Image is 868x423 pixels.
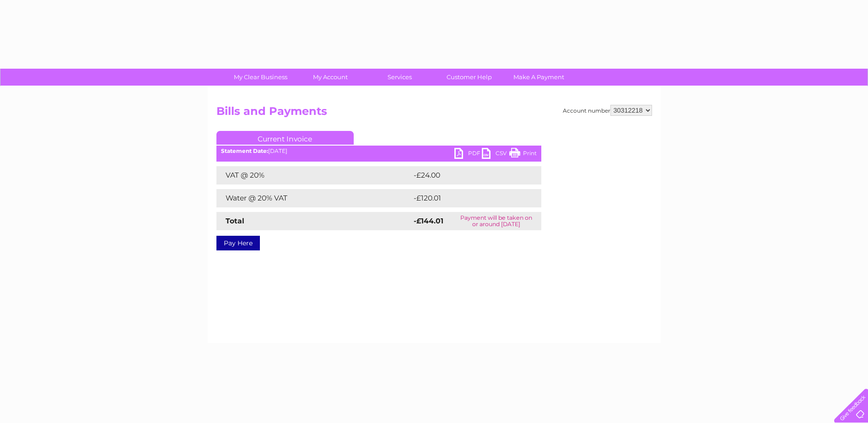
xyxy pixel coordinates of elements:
strong: Total [226,217,244,225]
a: Customer Help [431,69,507,86]
a: Current Invoice [216,131,354,145]
a: PDF [454,148,482,161]
a: Make A Payment [501,69,577,86]
strong: -£144.01 [414,217,443,225]
td: -£120.01 [411,189,525,207]
h2: Bills and Payments [216,105,652,122]
div: Account number [563,105,652,116]
b: Statement Date: [221,147,268,154]
a: My Clear Business [223,69,298,86]
a: Print [509,148,537,161]
a: My Account [292,69,368,86]
a: CSV [482,148,509,161]
td: -£24.00 [411,166,525,184]
div: [DATE] [216,148,541,154]
td: VAT @ 20% [216,166,411,184]
td: Water @ 20% VAT [216,189,411,207]
a: Services [362,69,437,86]
td: Payment will be taken on or around [DATE] [452,212,541,230]
a: Pay Here [216,236,260,250]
